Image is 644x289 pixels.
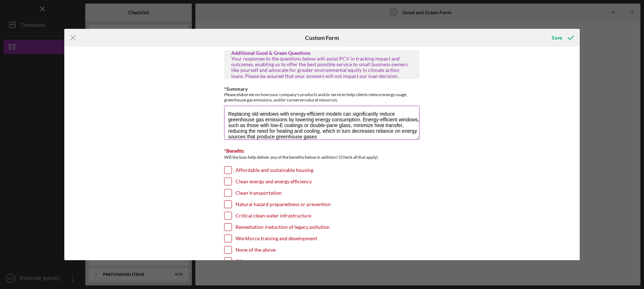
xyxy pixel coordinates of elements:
label: Critical clean water infrastructure [236,212,311,219]
label: Workforce training and development [236,235,317,242]
div: Save [552,31,562,45]
label: Affordable and sustainable housing [236,167,313,174]
textarea: Replacing old windows with energy-efficient models can significantly reduce greenhouse gas emissi... [224,106,420,140]
div: Will the loan help deliver any of the benefits below in addition? (Check all that apply). [224,154,420,163]
label: Clean energy and energy efficiency [236,178,312,185]
label: Other [236,258,249,265]
div: Additional Good & Green Questions [231,50,412,56]
div: Please elaborate on how your company's products and/or services help clients reduce energy usage,... [224,92,420,103]
label: Natural hazard preparedness or prevention [236,201,331,208]
div: Your responses to the questions below will assist PCV in tracking impact and outcomes, enabling u... [231,56,412,79]
button: Save [545,31,580,45]
label: None of the above [236,246,276,253]
div: *Benefits [224,148,420,154]
label: Remediation /reduction of legacy pollution [236,224,330,231]
label: Clean transportation [236,189,282,196]
label: *Summary [224,86,248,92]
h6: Custom Form [305,35,339,41]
